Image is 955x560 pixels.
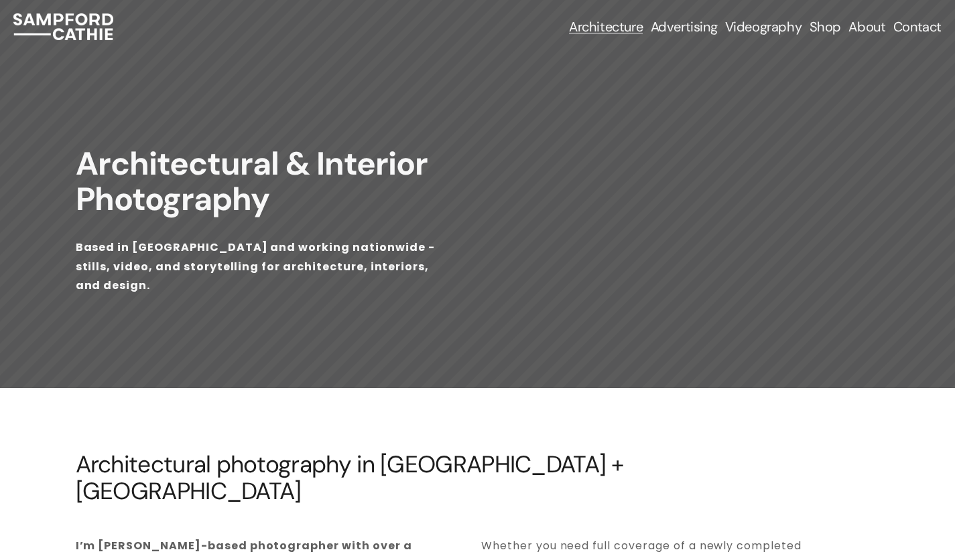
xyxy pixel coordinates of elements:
[848,17,885,36] a: About
[651,17,718,36] a: folder dropdown
[76,451,812,504] h2: Architectural photography in [GEOGRAPHIC_DATA] + [GEOGRAPHIC_DATA]
[76,143,435,220] strong: Architectural & Interior Photography
[13,13,113,40] img: Sampford Cathie Photo + Video
[651,19,718,35] span: Advertising
[569,17,643,36] a: folder dropdown
[893,17,942,36] a: Contact
[569,19,643,35] span: Architecture
[725,17,802,36] a: Videography
[76,240,438,294] strong: Based in [GEOGRAPHIC_DATA] and working nationwide - stills, video, and storytelling for architect...
[810,17,841,36] a: Shop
